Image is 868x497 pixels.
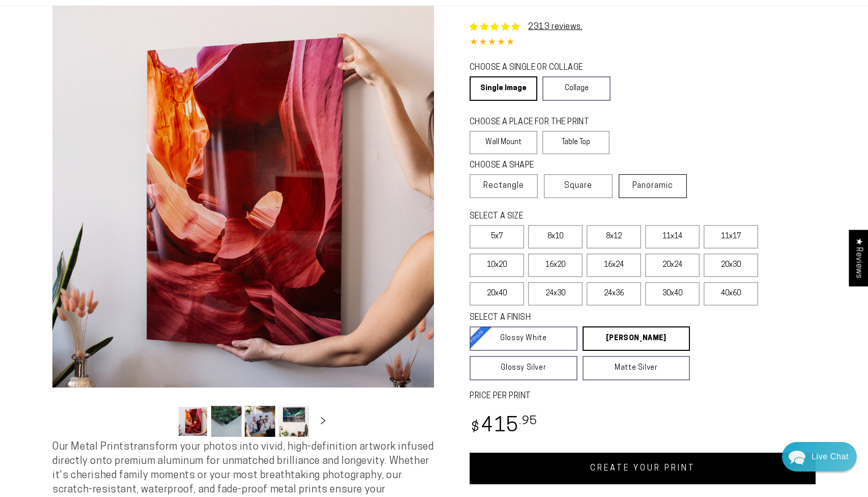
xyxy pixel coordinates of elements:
label: 16x20 [528,254,583,277]
label: 11x17 [704,225,758,248]
a: Glossy Silver [470,356,577,380]
legend: SELECT A FINISH [470,312,666,324]
div: 4.85 out of 5.0 stars [470,36,816,50]
span: Rectangle [483,180,524,192]
legend: CHOOSE A SINGLE OR COLLAGE [470,62,601,74]
legend: CHOOSE A PLACE FOR THE PRINT [470,117,600,128]
a: Collage [542,76,610,101]
span: Square [564,180,592,192]
button: Load image 1 in gallery view [178,406,208,437]
label: 11x14 [645,225,700,248]
label: 16x24 [587,254,641,277]
a: CREATE YOUR PRINT [470,453,816,484]
label: 10x20 [470,254,524,277]
a: 2313 reviews. [470,21,583,33]
span: Panoramic [632,182,673,190]
button: Load image 3 in gallery view [245,406,275,437]
sup: .95 [519,416,537,427]
div: Contact Us Directly [812,442,849,472]
div: Click to open Judge.me floating reviews tab [849,230,868,286]
label: Table Top [542,131,610,154]
label: 8x10 [528,225,583,248]
button: Load image 4 in gallery view [278,406,309,437]
label: 8x12 [587,225,641,248]
a: Single Image [470,76,537,101]
label: PRICE PER PRINT [470,391,816,402]
button: Load image 2 in gallery view [211,406,242,437]
label: 5x7 [470,225,524,248]
a: [PERSON_NAME] [583,326,690,351]
label: 20x24 [645,254,700,277]
button: Slide right [312,410,334,432]
label: 20x30 [704,254,758,277]
label: 24x30 [528,282,583,306]
a: 2313 reviews. [528,23,583,31]
a: Glossy White [470,326,577,351]
label: 40x60 [704,282,758,306]
media-gallery: Gallery Viewer [52,6,434,440]
label: 20x40 [470,282,524,306]
label: Wall Mount [470,131,537,154]
legend: SELECT A SIZE [470,211,673,223]
span: $ [471,421,480,435]
legend: CHOOSE A SHAPE [470,160,602,172]
button: Slide left [152,410,175,432]
a: Matte Silver [583,356,690,380]
div: Chat widget toggle [782,442,857,472]
label: 30x40 [645,282,700,306]
bdi: 415 [470,417,537,436]
label: 24x36 [587,282,641,306]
